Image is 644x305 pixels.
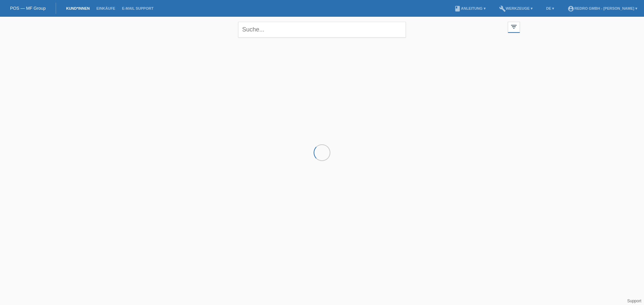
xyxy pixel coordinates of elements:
i: book [454,5,461,12]
a: DE ▾ [543,6,557,10]
a: account_circleRedro GmbH - [PERSON_NAME] ▾ [564,6,641,10]
i: filter_list [510,23,518,30]
a: bookAnleitung ▾ [451,6,489,10]
a: Support [627,299,641,303]
a: Kund*innen [63,6,93,10]
input: Suche... [238,22,406,37]
a: E-Mail Support [119,6,157,10]
a: POS — MF Group [10,6,46,11]
a: Einkäufe [93,6,118,10]
a: buildWerkzeuge ▾ [496,6,536,10]
i: build [499,5,506,12]
i: account_circle [568,5,574,12]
